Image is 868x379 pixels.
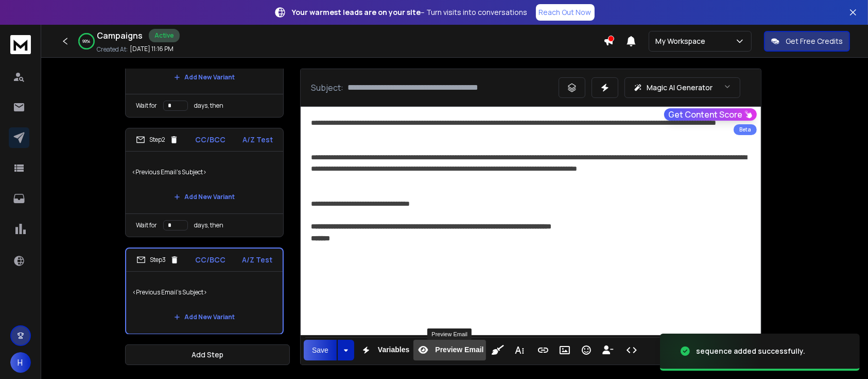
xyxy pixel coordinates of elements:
p: CC/BCC [196,255,226,265]
button: Insert Unsubscribe Link [598,340,618,360]
button: Add New Variant [166,307,243,327]
div: Preview Email [427,328,472,340]
button: Magic AI Generator [624,77,740,98]
button: Clean HTML [488,340,508,360]
p: <Previous Email's Subject> [132,278,276,307]
p: A/Z Test [242,135,273,145]
p: My Workspace [655,36,709,46]
p: [DATE] 11:16 PM [130,45,173,53]
p: Wait for [136,102,157,110]
p: <Previous Email's Subject> [132,158,277,187]
p: CC/BCC [196,135,226,145]
p: Get Free Credits [786,36,843,46]
p: days, then [194,221,223,229]
p: Wait for [136,221,157,229]
p: – Turn visits into conversations [292,7,528,18]
button: H [10,352,31,373]
h1: Campaigns [97,29,143,42]
button: Code View [622,340,641,360]
strong: Your warmest leads are on your site [292,7,421,17]
p: Magic AI Generator [647,83,713,93]
img: logo [10,35,31,54]
button: Preview Email [413,340,485,360]
button: Get Free Credits [764,31,850,52]
button: Insert Link (Ctrl+K) [533,340,553,360]
button: Variables [356,340,412,360]
div: sequence added successfully. [696,346,805,356]
button: Insert Image (Ctrl+P) [555,340,575,360]
div: Step 3 [136,255,179,265]
div: Beta [734,124,757,135]
div: Active [149,29,180,42]
p: Reach Out Now [539,7,592,18]
li: Step3CC/BCCA/Z Test<Previous Email's Subject>Add New Variant [125,248,284,335]
span: Variables [376,345,412,354]
span: Preview Email [433,345,485,354]
p: A/Z Test [242,255,272,265]
button: Emoticons [577,340,596,360]
button: Add New Variant [166,67,243,88]
li: Step2CC/BCCA/Z Test<Previous Email's Subject>Add New VariantWait fordays, then [125,128,284,237]
p: 99 % [83,38,91,44]
a: Reach Out Now [536,4,595,21]
p: Subject: [311,81,343,94]
button: Add New Variant [166,187,243,207]
button: Get Content Score [664,108,757,121]
button: Save [304,340,337,360]
button: Add Step [125,344,290,365]
p: Created At: [97,45,128,54]
div: Step 2 [136,135,179,144]
p: days, then [194,102,223,110]
button: More Text [510,340,529,360]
